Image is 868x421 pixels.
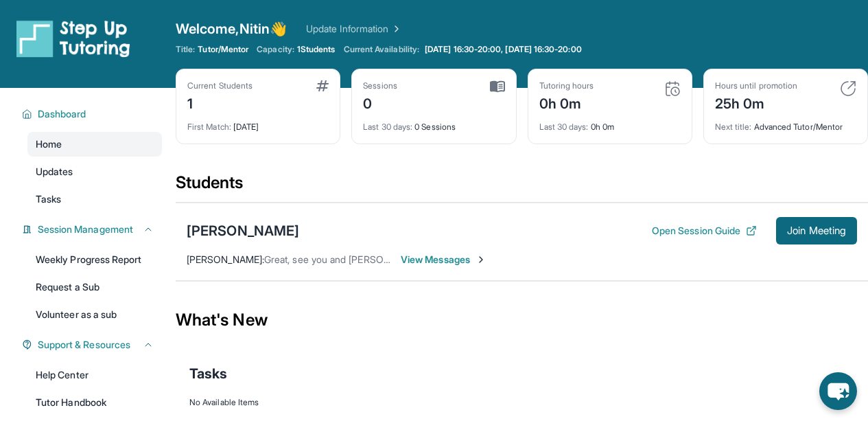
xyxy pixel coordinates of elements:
span: Dashboard [38,107,86,121]
span: 1 Students [297,44,336,55]
span: Current Availability: [344,44,419,55]
button: chat-button [819,372,857,410]
img: card [316,80,329,91]
span: Updates [36,165,73,179]
span: First Match : [187,122,231,132]
button: Join Meeting [776,217,857,244]
a: Update Information [306,22,402,36]
span: Great, see you and [PERSON_NAME] [DATE] at 5:30 pm. [264,253,508,265]
span: Next title : [715,122,752,132]
button: Open Session Guide [652,224,757,238]
div: Students [176,172,868,202]
div: 0h 0m [539,91,594,113]
div: 0 [363,91,397,113]
div: Sessions [363,80,397,91]
a: Tasks [27,187,162,212]
button: Dashboard [32,107,154,121]
span: Tutor/Mentor [198,44,248,55]
img: Chevron-Right [476,254,486,265]
a: Request a Sub [27,275,162,299]
div: Tutoring hours [539,80,594,91]
button: Session Management [32,223,154,236]
img: card [664,80,681,97]
a: Tutor Handbook [27,390,162,415]
div: 0 Sessions [363,113,504,133]
div: Hours until promotion [715,80,797,91]
div: What's New [176,290,868,350]
a: Weekly Progress Report [27,247,162,272]
span: View Messages [401,253,486,266]
span: [PERSON_NAME] : [187,253,264,265]
button: Support & Resources [32,338,154,352]
span: Last 30 days : [539,122,589,132]
img: card [840,80,856,97]
span: Capacity: [257,44,294,55]
span: Last 30 days : [363,122,412,132]
span: Support & Resources [38,338,130,352]
a: Volunteer as a sub [27,302,162,327]
span: Join Meeting [787,227,846,235]
div: Current Students [187,80,253,91]
span: Session Management [38,223,133,236]
img: logo [16,19,130,58]
div: No Available Items [189,397,854,408]
a: Help Center [27,363,162,387]
div: 25h 0m [715,91,797,113]
span: Home [36,137,62,151]
a: Home [27,132,162,157]
a: Updates [27,159,162,184]
div: [DATE] [187,113,329,133]
span: Tasks [36,192,61,206]
img: Chevron Right [388,22,402,36]
img: card [490,80,505,93]
a: [DATE] 16:30-20:00, [DATE] 16:30-20:00 [422,44,585,55]
div: [PERSON_NAME] [187,221,299,240]
div: Advanced Tutor/Mentor [715,113,856,133]
span: Welcome, Nitin 👋 [176,19,287,38]
span: [DATE] 16:30-20:00, [DATE] 16:30-20:00 [425,44,582,55]
span: Title: [176,44,195,55]
div: 0h 0m [539,113,681,133]
div: 1 [187,91,253,113]
span: Tasks [189,364,227,383]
